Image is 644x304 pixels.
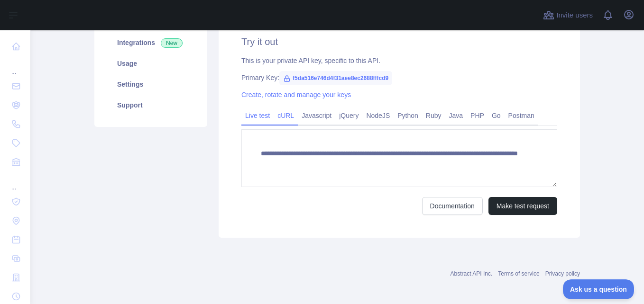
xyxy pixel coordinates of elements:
[106,95,196,116] a: Support
[298,108,335,123] a: Javascript
[505,108,538,123] a: Postman
[545,270,580,277] a: Privacy policy
[8,57,23,76] div: ...
[106,32,196,53] a: Integrations New
[467,108,488,123] a: PHP
[445,108,467,123] a: Java
[241,56,557,65] div: This is your private API key, specific to this API.
[488,197,557,215] button: Make test request
[556,10,593,21] span: Invite users
[106,74,196,95] a: Settings
[394,108,422,123] a: Python
[498,270,539,277] a: Terms of service
[541,8,595,23] button: Invite users
[422,108,445,123] a: Ruby
[488,108,505,123] a: Go
[8,172,23,191] div: ...
[241,35,557,48] h2: Try it out
[563,279,635,299] iframe: Toggle Customer Support
[362,108,394,123] a: NodeJS
[274,108,298,123] a: cURL
[241,73,557,82] div: Primary Key:
[279,71,392,85] span: f5da516e746d4f31aee8ec2688fffcd9
[451,270,493,277] a: Abstract API Inc.
[422,197,483,215] a: Documentation
[241,91,351,98] a: Create, rotate and manage your keys
[241,108,274,123] a: Live test
[335,108,362,123] a: jQuery
[161,38,183,48] span: New
[106,53,196,74] a: Usage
